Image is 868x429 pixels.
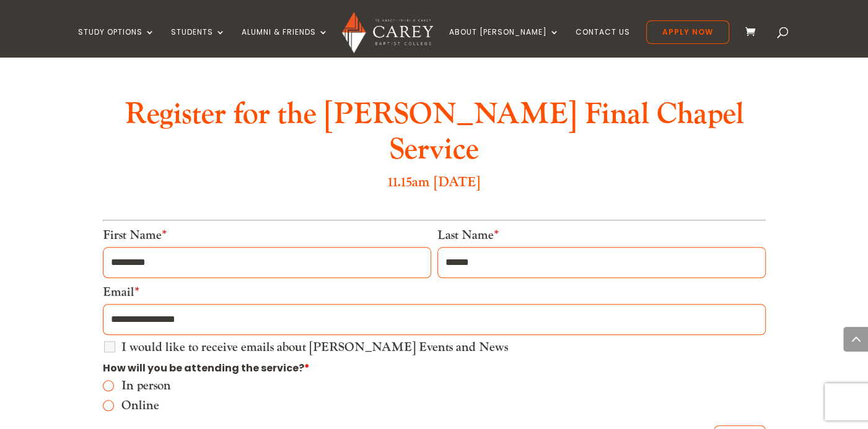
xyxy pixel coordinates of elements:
[242,28,328,57] a: Alumni & Friends
[103,227,167,243] label: First Name
[78,28,155,57] a: Study Options
[125,95,744,169] b: Register for the [PERSON_NAME] Final Chapel Service
[388,173,480,191] font: 11.15am [DATE]
[449,28,559,57] a: About [PERSON_NAME]
[121,399,766,412] label: Online
[646,20,729,44] a: Apply Now
[103,361,310,375] span: How will you be attending the service?
[121,379,766,392] label: In person
[576,28,630,57] a: Contact Us
[103,284,139,300] label: Email
[171,28,226,57] a: Students
[437,227,499,243] label: Last Name
[121,341,508,353] label: I would like to receive emails about [PERSON_NAME] Events and News
[342,12,433,53] img: Carey Baptist College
